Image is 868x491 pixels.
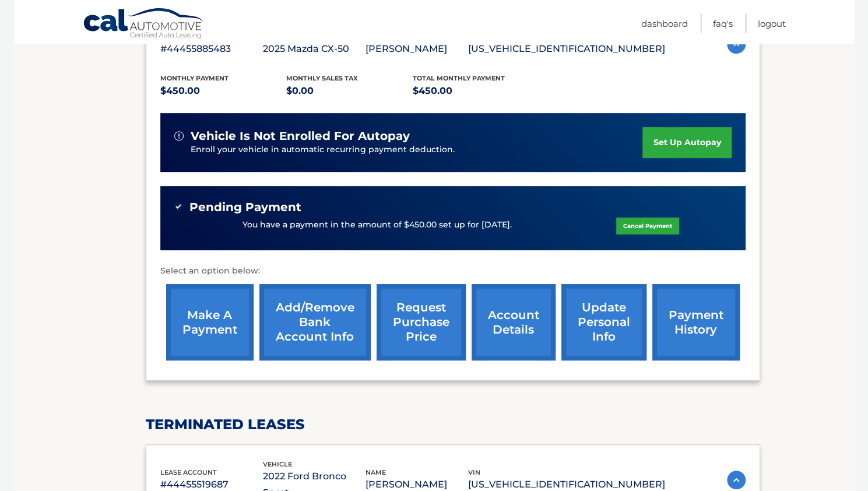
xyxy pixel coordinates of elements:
span: vehicle is not enrolled for autopay [191,129,410,143]
span: vehicle [263,460,292,468]
p: [US_VEHICLE_IDENTIFICATION_NUMBER] [468,41,665,57]
a: Add/Remove bank account info [259,284,371,360]
span: Monthly sales Tax [286,74,358,82]
a: make a payment [166,284,254,360]
a: Cancel Payment [616,218,679,234]
p: Enroll your vehicle in automatic recurring payment deduction. [191,143,643,156]
a: update personal info [561,284,646,360]
p: $450.00 [413,83,539,99]
span: vin [468,468,480,476]
a: Logout [758,14,786,33]
p: 2025 Mazda CX-50 [263,41,366,57]
p: You have a payment in the amount of $450.00 set up for [DATE]. [243,219,512,232]
span: Pending Payment [189,200,301,215]
a: Dashboard [641,14,688,33]
a: payment history [652,284,740,360]
span: Monthly Payment [160,74,229,82]
span: lease account [160,468,217,476]
p: #44455885483 [160,41,263,57]
a: Cal Automotive [83,8,205,41]
a: request purchase price [377,284,466,360]
a: account details [472,284,556,360]
p: Select an option below: [160,264,746,278]
img: alert-white.svg [174,131,184,141]
p: $450.00 [160,83,287,99]
p: [PERSON_NAME] [366,41,468,57]
span: name [366,468,386,476]
h2: terminated leases [146,416,760,433]
img: check-green.svg [174,202,182,211]
p: $0.00 [286,83,413,99]
span: Total Monthly Payment [413,74,505,82]
img: accordion-active.svg [727,471,746,489]
a: FAQ's [713,14,733,33]
a: set up autopay [642,127,731,158]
